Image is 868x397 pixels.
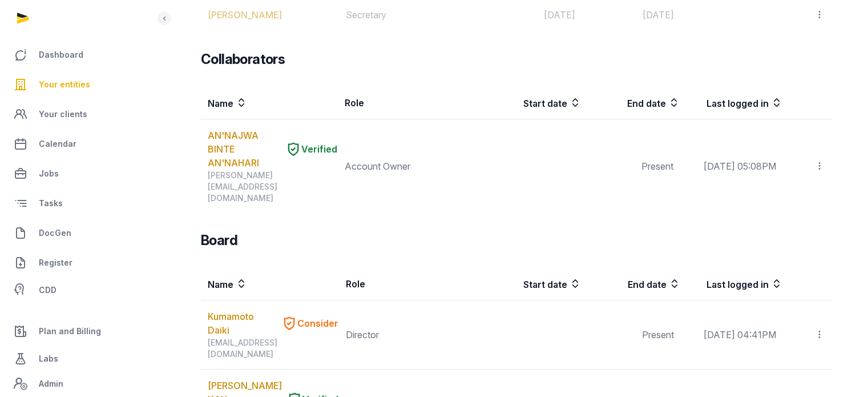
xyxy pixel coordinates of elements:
span: Tasks [39,197,63,210]
h3: Collaborators [201,50,285,69]
span: Your clients [39,107,87,121]
div: [PERSON_NAME][EMAIL_ADDRESS][DOMAIN_NAME] [208,170,337,204]
a: [PERSON_NAME] [208,8,282,22]
span: Verified [301,142,337,156]
a: Your entities [9,71,155,98]
a: Kumamoto Daiki [208,310,277,337]
span: Present [641,161,673,172]
th: Start date [482,87,582,119]
a: Plan and Billing [9,318,155,345]
span: CDD [39,283,56,297]
th: Name [201,268,339,300]
span: [DATE] [643,9,674,21]
a: Admin [9,372,155,395]
a: Calendar [9,130,155,158]
th: Role [339,268,482,300]
span: Present [642,329,674,340]
span: Plan and Billing [39,324,101,338]
span: [DATE] 04:41PM [704,329,776,340]
th: Role [338,87,482,119]
span: Dashboard [39,48,83,62]
span: Register [39,256,72,270]
a: DocGen [9,219,155,247]
span: Consider [297,316,338,330]
a: AN'NAJWA BINTE AN'NAHARI [208,129,281,170]
th: End date [582,268,681,300]
a: Labs [9,345,155,372]
span: Labs [39,352,58,366]
div: [EMAIL_ADDRESS][DOMAIN_NAME] [208,337,338,360]
th: Name [201,87,338,119]
th: Last logged in [681,268,783,300]
span: Calendar [39,137,76,151]
h3: Board [201,231,237,250]
a: Your clients [9,101,155,128]
a: Register [9,249,155,276]
td: Account Owner [338,119,482,214]
th: Start date [482,268,582,300]
span: Admin [39,377,63,391]
span: Jobs [39,167,59,181]
span: [DATE] 05:08PM [703,161,776,172]
th: End date [581,87,680,119]
td: Director [339,300,482,370]
a: Jobs [9,160,155,187]
th: Last logged in [680,87,782,119]
a: CDD [9,279,155,302]
a: Tasks [9,190,155,217]
span: DocGen [39,226,71,240]
a: Dashboard [9,41,155,69]
span: Your entities [39,78,90,91]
